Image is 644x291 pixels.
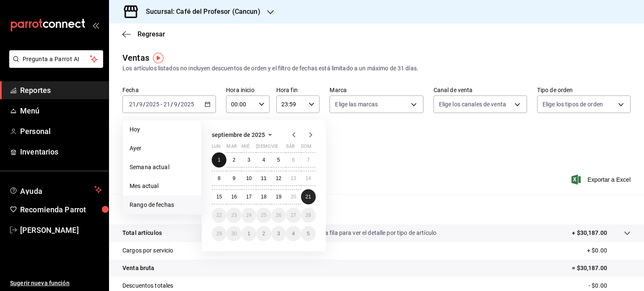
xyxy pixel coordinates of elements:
[161,101,162,108] span: -
[10,279,102,288] span: Sugerir nueva función
[122,64,631,73] div: Los artículos listados no incluyen descuentos de orden y el filtro de fechas está limitado a un m...
[130,201,195,209] span: Rango de fechas
[174,101,178,108] input: --
[286,144,295,152] abbr: sábado
[291,194,296,200] abbr: 20 de septiembre de 2025
[292,157,295,163] abbr: 6 de septiembre de 2025
[306,194,311,200] abbr: 21 de septiembre de 2025
[256,226,271,241] button: 2 de octubre de 2025
[122,229,162,237] p: Total artículos
[247,157,250,163] abbr: 3 de septiembre de 2025
[276,212,281,218] abbr: 26 de septiembre de 2025
[20,85,102,96] span: Reportes
[241,226,256,241] button: 1 de octubre de 2025
[212,144,221,152] abbr: lunes
[307,157,310,163] abbr: 7 de septiembre de 2025
[20,204,102,215] span: Recomienda Parrot
[231,194,236,200] abbr: 16 de septiembre de 2025
[271,189,286,204] button: 19 de septiembre de 2025
[271,144,278,152] abbr: viernes
[286,171,301,186] button: 13 de septiembre de 2025
[226,152,241,167] button: 2 de septiembre de 2025
[129,101,136,108] input: --
[122,30,165,38] button: Regresar
[122,264,154,273] p: Venta bruta
[307,231,310,237] abbr: 5 de octubre de 2025
[153,53,164,63] img: Tooltip marker
[130,182,195,191] span: Mes actual
[256,152,271,167] button: 4 de septiembre de 2025
[212,152,226,167] button: 1 de septiembre de 2025
[241,189,256,204] button: 17 de septiembre de 2025
[212,208,226,223] button: 22 de septiembre de 2025
[226,171,241,186] button: 9 de septiembre de 2025
[139,7,260,17] h3: Sucursal: Café del Profesor (Cancun)
[216,231,222,237] abbr: 29 de septiembre de 2025
[271,226,286,241] button: 3 de octubre de 2025
[589,281,631,290] p: - $0.00
[212,171,226,186] button: 8 de septiembre de 2025
[291,175,296,181] abbr: 13 de septiembre de 2025
[306,175,311,181] abbr: 14 de septiembre de 2025
[180,101,195,108] input: ----
[306,212,311,218] abbr: 28 de septiembre de 2025
[226,208,241,223] button: 23 de septiembre de 2025
[122,246,174,255] p: Cargos por servicio
[139,101,143,108] input: --
[261,212,266,218] abbr: 25 de septiembre de 2025
[261,194,266,200] abbr: 18 de septiembre de 2025
[256,144,306,152] abbr: jueves
[130,144,195,153] span: Ayer
[122,52,149,64] div: Ventas
[271,208,286,223] button: 26 de septiembre de 2025
[286,152,301,167] button: 6 de septiembre de 2025
[23,55,90,64] span: Pregunta a Parrot AI
[246,175,252,181] abbr: 10 de septiembre de 2025
[286,208,301,223] button: 27 de septiembre de 2025
[212,189,226,204] button: 15 de septiembre de 2025
[292,231,295,237] abbr: 4 de octubre de 2025
[543,100,603,108] span: Elige los tipos de orden
[212,130,275,140] button: septiembre de 2025
[178,101,180,108] span: /
[226,189,241,204] button: 16 de septiembre de 2025
[330,87,423,93] label: Marca
[572,229,607,237] p: + $30,187.00
[301,208,316,223] button: 28 de septiembre de 2025
[262,157,265,163] abbr: 4 de septiembre de 2025
[212,226,226,241] button: 29 de septiembre de 2025
[276,87,320,93] label: Hora fin
[573,175,631,185] span: Exportar a Excel
[256,189,271,204] button: 18 de septiembre de 2025
[171,101,173,108] span: /
[163,101,171,108] input: --
[297,229,436,237] p: Da clic en la fila para ver el detalle por tipo de artículo
[572,264,631,273] p: = $30,187.00
[138,30,165,38] span: Regresar
[218,157,221,163] abbr: 1 de septiembre de 2025
[439,100,506,108] span: Elige los canales de venta
[587,246,631,255] p: + $0.00
[241,144,249,152] abbr: miércoles
[231,231,236,237] abbr: 30 de septiembre de 2025
[262,231,265,237] abbr: 2 de octubre de 2025
[261,175,266,181] abbr: 11 de septiembre de 2025
[301,171,316,186] button: 14 de septiembre de 2025
[216,212,222,218] abbr: 22 de septiembre de 2025
[246,212,252,218] abbr: 24 de septiembre de 2025
[20,126,102,137] span: Personal
[276,175,281,181] abbr: 12 de septiembre de 2025
[143,101,145,108] span: /
[301,152,316,167] button: 7 de septiembre de 2025
[130,125,195,134] span: Hoy
[286,189,301,204] button: 20 de septiembre de 2025
[9,50,103,68] button: Pregunta a Parrot AI
[271,171,286,186] button: 12 de septiembre de 2025
[256,208,271,223] button: 25 de septiembre de 2025
[226,144,236,152] abbr: martes
[226,87,270,93] label: Hora inicio
[277,231,280,237] abbr: 3 de octubre de 2025
[216,194,222,200] abbr: 15 de septiembre de 2025
[20,146,102,157] span: Inventarios
[130,163,195,172] span: Semana actual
